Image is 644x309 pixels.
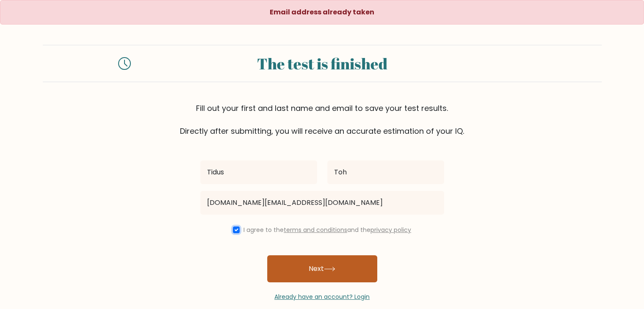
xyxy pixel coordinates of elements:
[243,226,411,234] label: I agree to the and the
[141,52,503,75] div: The test is finished
[200,160,317,184] input: First name
[284,226,347,234] a: terms and conditions
[43,102,602,137] div: Fill out your first and last name and email to save your test results. Directly after submitting,...
[274,292,370,301] a: Already have an account? Login
[200,191,444,215] input: Email
[370,226,411,234] a: privacy policy
[270,7,374,17] strong: Email address already taken
[327,160,444,184] input: Last name
[267,255,377,282] button: Next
